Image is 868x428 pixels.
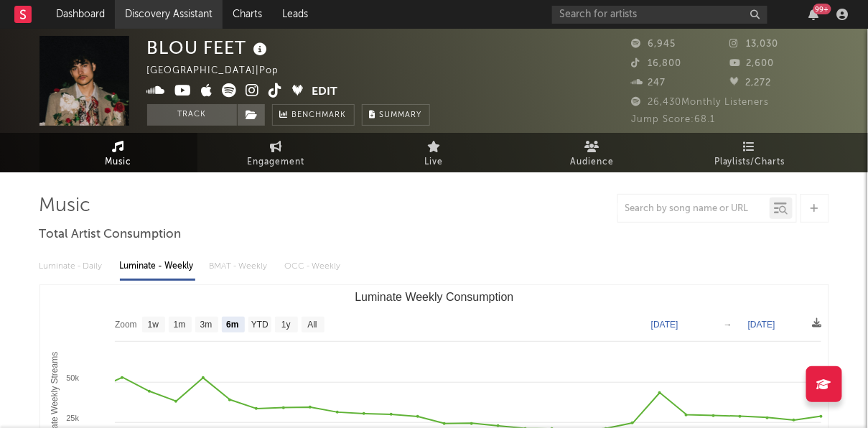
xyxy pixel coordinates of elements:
[809,9,819,20] button: 99+
[355,133,513,172] a: Live
[39,133,197,172] a: Music
[671,133,829,172] a: Playlists/Charts
[552,6,767,24] input: Search for artists
[730,59,775,68] span: 2,600
[632,78,666,88] span: 247
[281,320,291,330] text: 1y
[147,320,159,330] text: 1w
[66,414,79,422] text: 25k
[632,98,770,107] span: 26,430 Monthly Listeners
[651,320,678,330] text: [DATE]
[730,39,779,49] span: 13,030
[312,83,338,101] button: Edit
[632,39,676,49] span: 6,945
[362,104,430,126] button: Summary
[173,320,185,330] text: 1m
[380,111,422,119] span: Summary
[105,154,131,171] span: Music
[272,104,355,126] a: Benchmark
[425,154,444,171] span: Live
[197,133,355,172] a: Engagement
[632,115,716,124] span: Jump Score: 68.1
[147,104,237,126] button: Track
[618,203,770,215] input: Search by song name or URL
[730,78,772,88] span: 2,272
[355,291,513,303] text: Luminate Weekly Consumption
[120,254,195,279] div: Luminate - Weekly
[748,320,775,330] text: [DATE]
[251,320,268,330] text: YTD
[66,373,79,382] text: 50k
[632,59,682,68] span: 16,800
[248,154,305,171] span: Engagement
[39,226,182,243] span: Total Artist Consumption
[292,107,347,124] span: Benchmark
[714,154,785,171] span: Playlists/Charts
[513,133,671,172] a: Audience
[115,320,137,330] text: Zoom
[813,4,831,14] div: 99 +
[307,320,317,330] text: All
[147,36,271,60] div: BLOU FEET
[147,62,296,80] div: [GEOGRAPHIC_DATA] | Pop
[200,320,212,330] text: 3m
[724,320,732,330] text: →
[570,154,614,171] span: Audience
[226,320,238,330] text: 6m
